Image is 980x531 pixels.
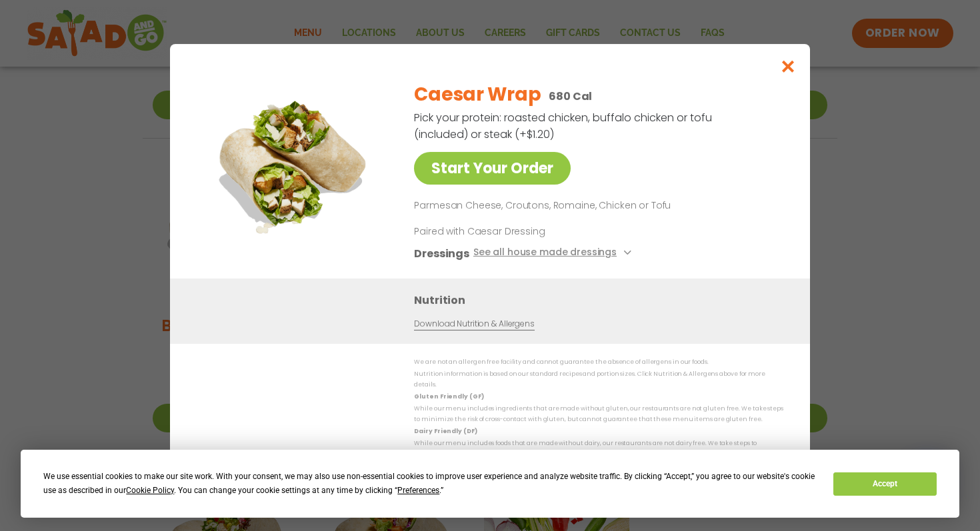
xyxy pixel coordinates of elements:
h3: Nutrition [414,291,790,308]
p: While our menu includes ingredients that are made without gluten, our restaurants are not gluten ... [414,404,783,424]
p: 680 Cal [549,88,592,105]
strong: Dairy Friendly (DF) [414,426,477,434]
div: We use essential cookies to make our site work. With your consent, we may also use non-essential ... [43,470,817,498]
p: We are not an allergen free facility and cannot guarantee the absence of allergens in our foods. [414,357,783,367]
button: Close modal [767,44,810,89]
div: Cookie Consent Prompt [21,450,959,518]
p: While our menu includes foods that are made without dairy, our restaurants are not dairy free. We... [414,438,783,459]
p: Pick your protein: roasted chicken, buffalo chicken or tofu (included) or steak (+$1.20) [414,109,714,143]
img: Featured product photo for Caesar Wrap [200,71,387,257]
span: Cookie Policy [126,486,174,495]
button: See all house made dressings [473,245,635,261]
p: Paired with Caesar Dressing [414,224,661,238]
strong: Gluten Friendly (GF) [414,392,483,400]
p: Nutrition information is based on our standard recipes and portion sizes. Click Nutrition & Aller... [414,369,783,390]
p: Parmesan Cheese, Croutons, Romaine, Chicken or Tofu [414,198,778,214]
span: Preferences [397,486,439,495]
a: Start Your Order [414,152,571,185]
a: Download Nutrition & Allergens [414,317,534,330]
button: Accept [833,472,936,496]
h3: Dressings [414,245,469,261]
h2: Caesar Wrap [414,81,541,109]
